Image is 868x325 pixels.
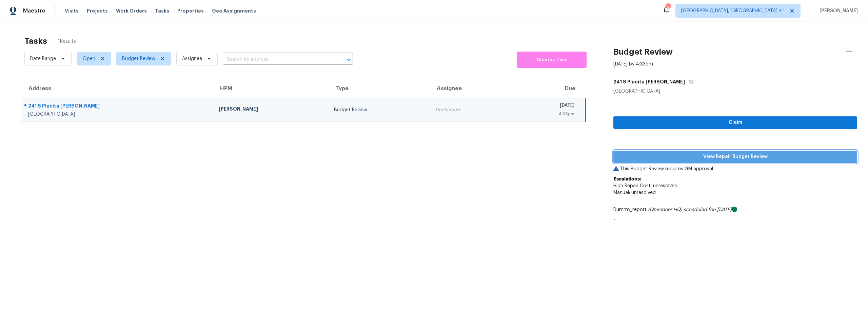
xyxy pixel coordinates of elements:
span: Open [83,55,95,62]
div: 8 [666,4,670,11]
span: Manual: unresolved [613,190,656,195]
div: [DATE] by 4:33pm [613,61,653,68]
span: Claim [619,118,852,127]
div: Dummy_report [613,206,857,213]
p: - [613,216,857,223]
div: [GEOGRAPHIC_DATA] [28,111,208,118]
div: Budget Review [334,107,425,113]
p: This Budget Review requires GM approval [613,166,857,172]
th: Due [511,79,585,98]
h2: Tasks [24,38,47,44]
span: Create a Task [520,56,583,64]
div: 241 S Placita [PERSON_NAME] [28,102,208,111]
span: Tasks [155,8,169,13]
i: scheduled for: [DATE] [684,207,732,212]
span: Projects [87,7,108,14]
button: Claim [613,116,857,129]
span: Budget Review [122,55,155,62]
span: Assignee [182,55,202,62]
span: Work Orders [116,7,147,14]
button: Copy Address [685,76,694,88]
span: [GEOGRAPHIC_DATA], [GEOGRAPHIC_DATA] + 1 [681,7,785,14]
span: Geo Assignments [212,7,256,14]
span: [PERSON_NAME] [817,7,858,14]
button: Create a Task [517,52,587,68]
span: View Repair Budget Review [619,153,852,161]
h5: 241 S Placita [PERSON_NAME] [613,78,685,85]
span: Maestro [23,7,45,14]
button: Open [344,55,354,64]
th: Assignee [430,79,511,98]
div: [PERSON_NAME] [219,106,323,114]
div: Unclaimed [435,107,506,113]
span: 1 Results [58,38,76,45]
i: (Opendoor HQ) [648,207,682,212]
span: Date Range [30,55,56,62]
span: Properties [177,7,204,14]
th: Address [22,79,213,98]
th: Type [329,79,430,98]
button: View Repair Budget Review [613,151,857,163]
div: [GEOGRAPHIC_DATA] [613,88,857,95]
div: [DATE] [516,102,574,111]
span: High Repair Cost: unresolved [613,184,677,188]
h2: Budget Review [613,49,673,55]
b: Escalations: [613,177,641,181]
input: Search by address [223,54,334,65]
span: Visits [65,7,79,14]
th: HPM [213,79,329,98]
div: 4:33pm [516,111,574,117]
